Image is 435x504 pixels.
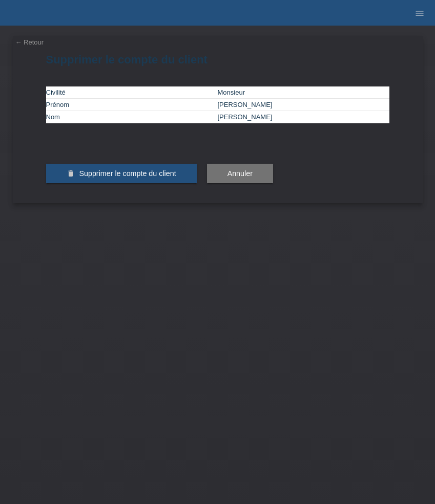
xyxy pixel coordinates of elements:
td: Monsieur [218,86,389,99]
a: menu [409,10,430,16]
i: menu [415,8,425,18]
td: [PERSON_NAME] [218,99,389,111]
span: Annuler [227,169,253,178]
td: Civilité [46,86,218,99]
td: Prénom [46,99,218,111]
td: Nom [46,111,218,123]
a: ← Retour [15,38,44,46]
button: Annuler [207,164,273,183]
button: delete Supprimer le compte du client [46,164,197,183]
td: [PERSON_NAME] [218,111,389,123]
i: delete [67,169,75,178]
h1: Supprimer le compte du client [46,53,389,66]
span: Supprimer le compte du client [79,169,176,178]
